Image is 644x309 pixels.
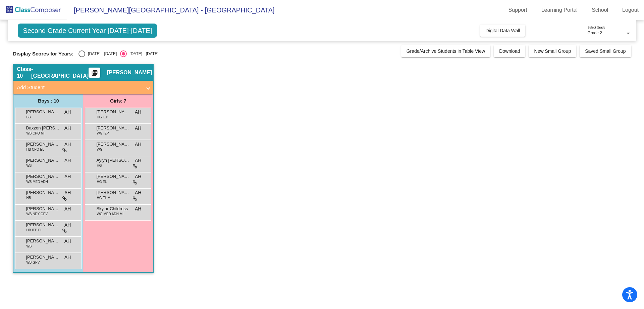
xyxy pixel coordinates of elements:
span: HG [97,163,102,168]
span: AH [64,254,71,261]
button: Saved Small Group [580,45,631,57]
span: [PERSON_NAME] [26,205,59,212]
span: WG IEP [97,131,109,136]
span: [PERSON_NAME] [26,238,59,244]
span: [PERSON_NAME] [PERSON_NAME] [96,109,130,115]
span: AH [64,205,71,213]
span: AH [135,205,141,213]
span: AH [135,109,141,116]
span: AH [64,222,71,229]
mat-icon: picture_as_pdf [91,70,99,79]
span: Grade/Archive Students in Table View [407,48,485,54]
span: AH [135,157,141,164]
span: Aylyn [PERSON_NAME] [PERSON_NAME] [96,157,130,164]
span: HB IEP EL [26,228,42,233]
button: Print Students Details [89,68,100,78]
span: HB [26,195,31,200]
div: [DATE] - [DATE] [85,51,117,57]
span: AH [64,189,71,196]
span: AH [64,173,71,180]
span: Download [499,48,520,54]
span: [PERSON_NAME] [96,173,130,180]
span: WB [26,244,32,249]
span: [PERSON_NAME] [26,109,59,115]
div: Girls: 7 [83,94,153,108]
span: Class 10 [17,66,31,79]
span: Saved Small Group [585,48,626,54]
span: - [GEOGRAPHIC_DATA] [31,66,89,79]
span: [PERSON_NAME] [26,189,59,196]
span: AH [135,173,141,180]
span: WB [26,163,32,168]
span: Skylar Childress [96,205,130,212]
span: [PERSON_NAME][GEOGRAPHIC_DATA][PERSON_NAME] [26,157,59,164]
span: Daxzon [PERSON_NAME] [26,125,59,131]
span: HG IEP [97,115,108,120]
span: HG EL MI [97,195,111,200]
mat-expansion-panel-header: Add Student [13,81,153,94]
span: Second Grade Current Year [DATE]-[DATE] [18,24,157,38]
span: Digital Data Wall [485,28,520,33]
span: [PERSON_NAME] [PERSON_NAME] [26,141,59,148]
span: AH [64,157,71,164]
span: WB GPV [26,260,40,265]
span: AH [135,141,141,148]
mat-panel-title: Add Student [17,84,142,91]
div: Boys : 10 [13,94,83,108]
button: Grade/Archive Students in Table View [401,45,491,57]
mat-radio-group: Select an option [78,50,158,57]
span: AH [64,125,71,132]
button: Digital Data Wall [480,25,525,37]
span: New Small Group [534,48,571,54]
span: Display Scores for Years: [13,51,73,57]
span: HB CPO EL [26,147,44,152]
span: AH [135,125,141,132]
span: [PERSON_NAME] [26,222,59,228]
span: AH [64,141,71,148]
span: [PERSON_NAME] [26,254,59,261]
span: HG EL [97,179,107,184]
span: [PERSON_NAME] [96,125,130,131]
span: [PERSON_NAME][GEOGRAPHIC_DATA] - [GEOGRAPHIC_DATA] [67,5,275,15]
span: BB [26,115,31,120]
span: AH [64,238,71,245]
button: Download [494,45,525,57]
span: [PERSON_NAME] [96,189,130,196]
button: New Small Group [529,45,576,57]
a: Logout [617,5,644,15]
span: Grade 2 [588,31,602,35]
span: [PERSON_NAME] [107,69,152,76]
span: WG MED ADH MI [97,211,123,217]
span: WB CPO MI [26,131,44,136]
span: AH [64,109,71,116]
span: [PERSON_NAME] [96,141,130,148]
span: WB MED ADH [26,179,48,184]
a: Support [503,5,533,15]
a: School [586,5,613,15]
div: [DATE] - [DATE] [127,51,158,57]
span: AH [135,189,141,196]
span: [PERSON_NAME] [26,173,59,180]
span: WG [97,147,102,152]
span: WB NDY GPV [26,211,48,217]
a: Learning Portal [536,5,583,15]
